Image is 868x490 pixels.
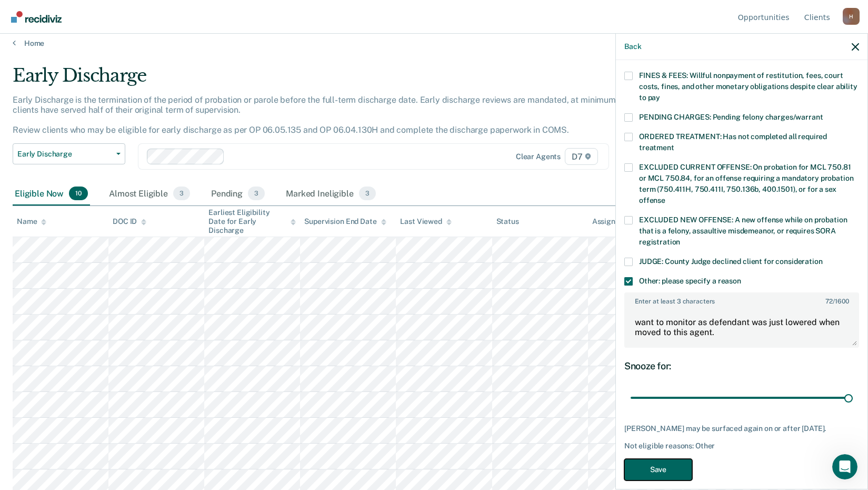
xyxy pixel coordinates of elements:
p: Early Discharge is the termination of the period of probation or parole before the full-term disc... [13,95,638,135]
div: Snooze for: [624,360,859,372]
div: Not eligible reasons: Other [624,442,859,450]
div: Status [496,217,519,226]
button: Save [624,459,692,481]
div: Almost Eligible [107,182,192,205]
span: EXCLUDED NEW OFFENSE: A new offense while on probation that is a felony, assaultive misdemeanor, ... [639,215,847,246]
span: FINES & FEES: Willful nonpayment of restitution, fees, court costs, fines, and other monetary obl... [639,71,857,102]
span: 3 [359,187,376,200]
iframe: Intercom live chat [832,454,857,479]
div: DOC ID [113,217,146,226]
span: Other: please specify a reason [639,277,741,285]
label: Enter at least 3 characters [625,293,858,305]
a: Home [13,38,855,48]
div: Eligible Now [13,182,90,205]
span: JUDGE: County Judge declined client for consideration [639,257,823,266]
div: Earliest Eligibility Date for Early Discharge [208,208,296,234]
button: Back [624,42,641,51]
span: 10 [69,187,88,200]
div: Name [17,217,46,226]
div: Last Viewed [400,217,451,226]
div: Supervision End Date [304,217,386,226]
div: [PERSON_NAME] may be surfaced again on or after [DATE]. [624,424,859,433]
div: Assigned to [592,217,642,226]
span: ORDERED TREATMENT: Has not completed all required treatment [639,132,827,152]
span: Early Discharge [17,150,112,159]
span: / 1600 [825,298,849,305]
div: Pending [209,182,267,205]
div: H [843,8,860,25]
textarea: want to monitor as defendant was just lowered when moved to this agent. [625,308,858,347]
div: Early Discharge [13,65,664,95]
img: Recidiviz [11,11,62,23]
div: Marked Ineligible [284,182,378,205]
span: 72 [825,298,833,305]
button: Profile dropdown button [843,8,860,25]
span: PENDING CHARGES: Pending felony charges/warrant [639,113,823,121]
span: 3 [173,187,190,200]
span: D7 [565,148,598,165]
span: 3 [248,187,265,200]
div: Clear agents [516,152,561,161]
span: EXCLUDED CURRENT OFFENSE: On probation for MCL 750.81 or MCL 750.84, for an offense requiring a m... [639,163,853,204]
